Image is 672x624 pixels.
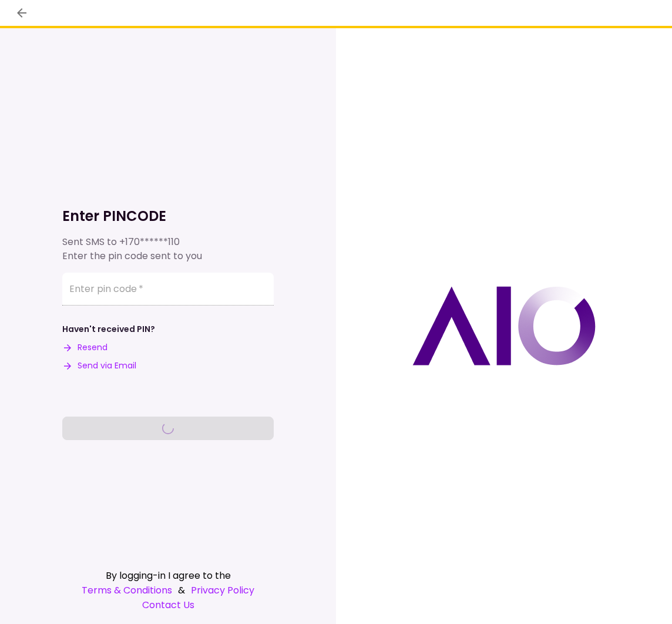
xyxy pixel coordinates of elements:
button: back [12,3,32,23]
a: Contact Us [62,598,274,612]
a: Privacy Policy [191,583,254,598]
div: Haven't received PIN? [62,323,155,336]
div: By logging-in I agree to the [62,568,274,583]
div: Sent SMS to Enter the pin code sent to you [62,235,274,263]
button: Send via Email [62,360,136,372]
div: & [62,583,274,598]
h1: Enter PINCODE [62,207,274,226]
img: AIO logo [412,286,596,365]
button: Resend [62,341,107,354]
a: Terms & Conditions [82,583,172,598]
